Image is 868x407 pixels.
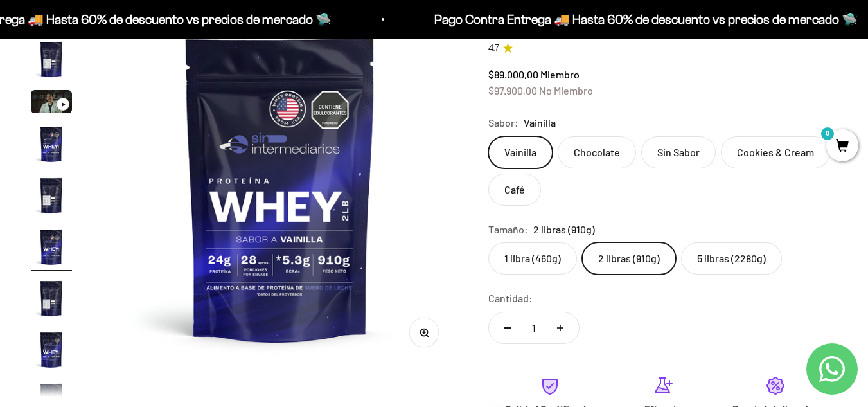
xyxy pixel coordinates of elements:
button: Ir al artículo 6 [31,226,72,271]
button: Reducir cantidad [489,312,526,343]
button: Ir al artículo 2 [31,39,72,84]
span: $97.900,00 [488,84,537,96]
img: Proteína Whey [31,175,72,216]
img: Proteína Whey [31,278,72,319]
label: Cantidad: [488,290,533,307]
button: Ir al artículo 7 [31,278,72,323]
p: Pago Contra Entrega 🚚 Hasta 60% de descuento vs precios de mercado 🛸 [429,9,853,30]
img: Proteína Whey [31,123,72,165]
button: Ir al artículo 5 [31,175,72,220]
button: Ir al artículo 4 [31,123,72,168]
span: 2 libras (910g) [533,221,595,238]
mark: 0 [820,126,835,141]
img: Proteína Whey [31,329,72,370]
span: Vainilla [524,114,556,131]
img: Proteína Whey [31,226,72,267]
span: 4.7 [488,41,499,55]
button: Ir al artículo 3 [31,90,72,117]
img: Proteína Whey [103,11,457,366]
legend: Sabor: [488,114,518,131]
legend: Tamaño: [488,221,528,238]
a: 4.74.7 de 5.0 estrellas [488,41,837,55]
span: Miembro [540,68,580,80]
span: No Miembro [539,84,593,96]
button: Aumentar cantidad [542,312,579,343]
a: 0 [826,140,858,154]
img: Proteína Whey [31,39,72,80]
span: $89.000,00 [488,68,538,80]
button: Ir al artículo 8 [31,329,72,374]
